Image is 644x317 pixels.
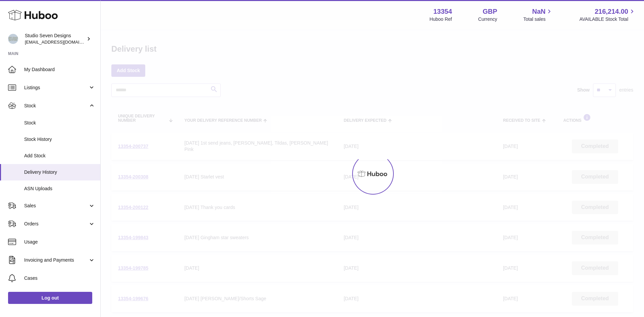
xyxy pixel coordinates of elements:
span: Total sales [523,16,553,22]
span: ASN Uploads [24,186,95,192]
span: [EMAIL_ADDRESS][DOMAIN_NAME] [25,39,99,45]
div: Studio Seven Designs [25,33,85,45]
strong: GBP [483,7,497,16]
span: NaN [532,7,545,16]
span: AVAILABLE Stock Total [579,16,636,22]
span: Orders [24,221,88,227]
span: Stock History [24,136,95,143]
strong: 13354 [433,7,452,16]
span: Delivery History [24,169,95,175]
div: Currency [478,16,497,22]
span: 216,214.00 [595,7,628,16]
span: Cases [24,275,95,281]
img: contact.studiosevendesigns@gmail.com [8,34,18,44]
span: Stock [24,120,95,126]
span: Listings [24,85,88,91]
span: Add Stock [24,153,95,159]
span: Sales [24,203,88,209]
span: Stock [24,103,88,109]
span: Usage [24,239,95,245]
span: My Dashboard [24,66,95,73]
a: NaN Total sales [523,7,553,22]
a: 216,214.00 AVAILABLE Stock Total [579,7,636,22]
div: Huboo Ref [430,16,452,22]
a: Log out [8,292,92,304]
span: Invoicing and Payments [24,257,88,263]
